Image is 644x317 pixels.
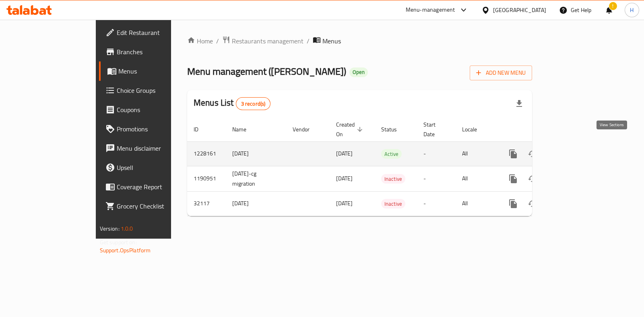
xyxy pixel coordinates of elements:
[307,36,310,46] li: /
[232,36,303,46] span: Restaurants management
[381,199,405,209] div: Inactive
[336,120,365,139] span: Created On
[232,125,257,134] span: Name
[187,191,226,216] td: 32117
[117,124,197,134] span: Promotions
[336,148,353,159] span: [DATE]
[99,139,203,158] a: Menu disclaimer
[99,119,203,139] a: Promotions
[523,194,542,213] button: Change Status
[456,166,497,191] td: All
[406,5,455,15] div: Menu-management
[118,66,197,76] span: Menus
[100,237,137,247] span: Get support on:
[187,62,346,80] span: Menu management ( [PERSON_NAME] )
[99,100,203,119] a: Coupons
[322,36,341,46] span: Menus
[470,65,532,80] button: Add New Menu
[187,117,587,216] table: enhanced table
[523,144,542,164] button: Change Status
[381,174,405,184] div: Inactive
[510,94,529,113] div: Export file
[194,97,270,110] h2: Menus List
[99,42,203,61] a: Branches
[381,149,402,159] div: Active
[187,141,226,166] td: 1228161
[336,173,353,184] span: [DATE]
[117,47,197,57] span: Branches
[476,68,526,78] span: Add New Menu
[117,143,197,153] span: Menu disclaimer
[187,166,226,191] td: 1190951
[194,125,209,134] span: ID
[523,169,542,188] button: Change Status
[497,117,587,142] th: Actions
[504,169,523,188] button: more
[381,125,407,134] span: Status
[99,177,203,196] a: Coverage Report
[99,61,203,81] a: Menus
[493,6,546,14] div: [GEOGRAPHIC_DATA]
[222,36,303,46] a: Restaurants management
[456,191,497,216] td: All
[456,141,497,166] td: All
[381,149,402,159] span: Active
[236,100,270,108] span: 3 record(s)
[117,28,197,37] span: Edit Restaurant
[236,97,271,110] div: Total records count
[504,144,523,164] button: more
[462,125,487,134] span: Locale
[417,166,456,191] td: -
[121,223,133,234] span: 1.0.0
[216,36,219,46] li: /
[630,6,634,14] span: H
[117,86,197,95] span: Choice Groups
[504,194,523,213] button: more
[417,141,456,166] td: -
[100,245,151,256] a: Support.OpsPlatform
[187,36,532,46] nav: breadcrumb
[99,158,203,177] a: Upsell
[417,191,456,216] td: -
[336,198,353,209] span: [DATE]
[381,199,405,209] span: Inactive
[349,69,368,76] span: Open
[293,125,320,134] span: Vendor
[226,141,286,166] td: [DATE]
[349,67,368,77] div: Open
[99,23,203,42] a: Edit Restaurant
[423,120,446,139] span: Start Date
[99,81,203,100] a: Choice Groups
[381,174,405,184] span: Inactive
[226,166,286,191] td: [DATE]-cg migration
[226,191,286,216] td: [DATE]
[117,182,197,192] span: Coverage Report
[117,105,197,115] span: Coupons
[100,223,120,234] span: Version:
[99,196,203,216] a: Grocery Checklist
[117,201,197,211] span: Grocery Checklist
[117,163,197,172] span: Upsell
